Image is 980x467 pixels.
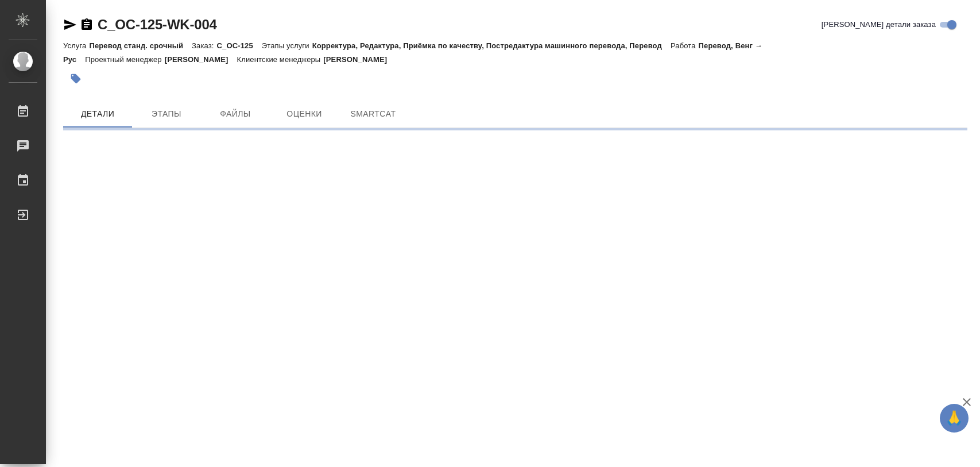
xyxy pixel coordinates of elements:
span: Детали [70,107,125,121]
p: Работа [671,41,699,50]
button: Добавить тэг [63,66,88,91]
p: Перевод станд. срочный [89,41,192,50]
span: Оценки [277,107,332,121]
p: Корректура, Редактура, Приёмка по качеству, Постредактура машинного перевода, Перевод [312,41,671,50]
button: Скопировать ссылку для ЯМессенджера [63,18,77,32]
p: Заказ: [192,41,216,50]
span: Этапы [139,107,194,121]
p: [PERSON_NAME] [323,55,396,64]
p: C_OC-125 [217,41,262,50]
button: Скопировать ссылку [80,18,94,32]
p: Проектный менеджер [85,55,164,64]
span: [PERSON_NAME] детали заказа [822,19,936,30]
span: SmartCat [346,107,401,121]
p: [PERSON_NAME] [165,55,237,64]
p: Этапы услуги [262,41,312,50]
span: 🙏 [944,406,964,430]
a: C_OC-125-WK-004 [98,17,217,32]
p: Услуга [63,41,89,50]
span: Файлы [208,107,263,121]
p: Клиентские менеджеры [237,55,324,64]
button: 🙏 [940,404,969,433]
